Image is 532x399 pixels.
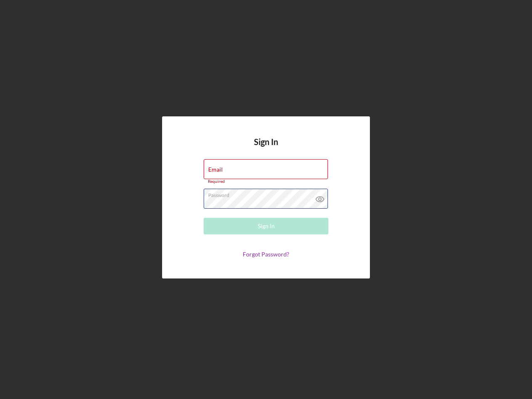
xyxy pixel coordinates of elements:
label: Email [208,166,223,173]
div: Required [204,179,328,184]
label: Password [208,189,328,198]
a: Forgot Password? [243,251,289,258]
div: Sign In [258,218,275,234]
button: Sign In [204,218,328,234]
h4: Sign In [254,137,278,159]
